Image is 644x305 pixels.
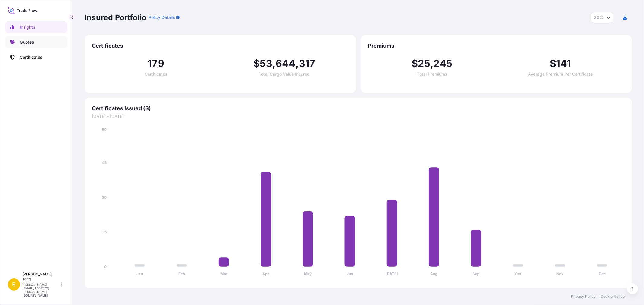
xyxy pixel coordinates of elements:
[102,160,107,165] tspan: 45
[557,272,564,276] tspan: Nov
[5,21,67,33] a: Insights
[104,264,107,269] tspan: 0
[102,127,107,132] tspan: 60
[103,230,107,234] tspan: 15
[591,12,613,23] button: Year Selector
[149,14,175,20] p: Policy Details
[594,14,604,20] span: 2025
[515,272,521,276] tspan: Oct
[12,281,16,288] span: E
[417,72,447,76] span: Total Premiums
[253,59,260,68] span: $
[136,272,143,276] tspan: Jan
[434,59,453,68] span: 245
[368,42,625,49] span: Premiums
[430,59,434,68] span: ,
[262,272,269,276] tspan: Apr
[386,272,398,276] tspan: [DATE]
[304,272,312,276] tspan: May
[296,59,299,68] span: ,
[22,272,60,281] p: [PERSON_NAME] Teng
[92,42,349,49] span: Certificates
[220,272,227,276] tspan: Mar
[5,51,67,63] a: Certificates
[276,59,296,68] span: 644
[601,294,625,299] a: Cookie Notice
[145,72,167,76] span: Certificates
[85,13,146,22] p: Insured Portfolio
[92,113,625,119] span: [DATE] - [DATE]
[571,294,596,299] a: Privacy Policy
[473,272,479,276] tspan: Sep
[178,272,185,276] tspan: Feb
[20,24,35,30] p: Insights
[272,59,276,68] span: ,
[528,72,593,76] span: Average Premium Per Certificate
[347,272,353,276] tspan: Jun
[92,105,625,112] span: Certificates Issued ($)
[5,36,67,48] a: Quotes
[260,59,272,68] span: 53
[412,59,418,68] span: $
[102,195,107,200] tspan: 30
[430,272,437,276] tspan: Aug
[599,272,606,276] tspan: Dec
[299,59,316,68] span: 317
[550,59,556,68] span: $
[22,283,60,297] p: [PERSON_NAME][EMAIL_ADDRESS][PERSON_NAME][DOMAIN_NAME]
[556,59,571,68] span: 141
[259,72,310,76] span: Total Cargo Value Insured
[418,59,430,68] span: 25
[20,54,42,60] p: Certificates
[20,39,34,45] p: Quotes
[148,59,164,68] span: 179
